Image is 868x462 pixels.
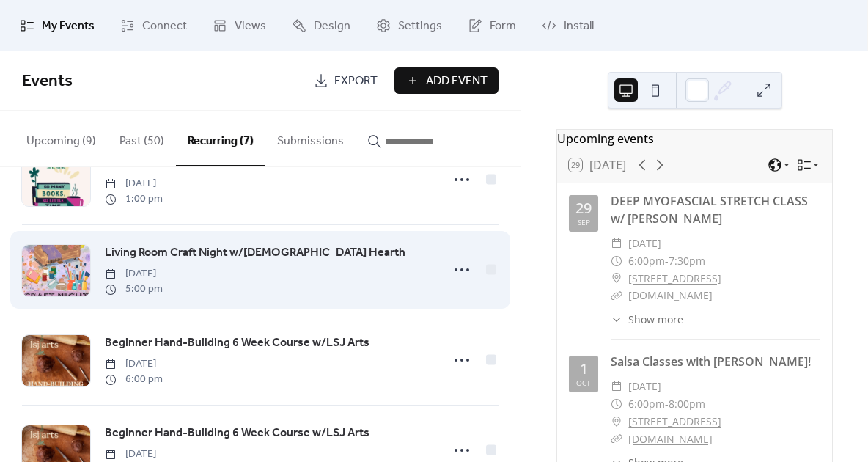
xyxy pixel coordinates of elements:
a: [DOMAIN_NAME] [628,432,713,446]
a: [STREET_ADDRESS] [628,270,721,287]
span: - [665,395,669,413]
span: Settings [398,18,442,35]
a: Salsa Classes with [PERSON_NAME]! [611,353,811,370]
span: Design [314,18,350,35]
a: [DOMAIN_NAME] [628,288,713,302]
a: Form [457,6,527,45]
div: ​ [611,413,622,430]
span: 6:00pm [628,395,665,413]
span: Beginner Hand-Building 6 Week Course w/LSJ Arts [105,334,369,352]
span: Living Room Craft Night w/[DEMOGRAPHIC_DATA] Hearth [105,244,405,262]
span: - [665,252,669,270]
div: 29 [575,201,592,216]
div: ​ [611,235,622,252]
a: Settings [365,6,453,45]
div: ​ [611,430,622,448]
span: My Events [42,18,95,35]
span: Add Event [426,73,488,90]
div: 1 [580,362,588,376]
span: [DATE] [628,235,661,252]
a: Design [281,6,361,45]
span: Show more [628,312,683,327]
a: My Events [9,6,106,45]
div: Sep [578,219,590,226]
div: ​ [611,270,622,287]
span: Beginner Hand-Building 6 Week Course w/LSJ Arts [105,425,369,442]
a: Beginner Hand-Building 6 Week Course w/LSJ Arts [105,334,369,353]
span: 1:00 pm [105,191,163,207]
div: ​ [611,252,622,270]
div: ​ [611,378,622,395]
div: ​ [611,312,622,327]
a: Export [303,67,389,94]
span: 7:30pm [669,252,705,270]
a: [STREET_ADDRESS] [628,413,721,430]
button: ​Show more [611,312,683,327]
div: ​ [611,395,622,413]
span: Export [334,73,378,90]
span: 6:00pm [628,252,665,270]
a: Connect [109,6,198,45]
span: Views [235,18,266,35]
div: ​ [611,287,622,304]
span: 8:00pm [669,395,705,413]
span: Events [22,65,73,98]
span: [DATE] [628,378,661,395]
span: Form [490,18,516,35]
span: Install [564,18,594,35]
span: [DATE] [105,356,163,372]
a: DEEP MYOFASCIAL STRETCH CLASS w/ [PERSON_NAME] [611,193,808,227]
span: Connect [142,18,187,35]
span: 6:00 pm [105,372,163,387]
span: [DATE] [105,176,163,191]
button: Upcoming (9) [15,111,108,165]
div: Upcoming events [557,130,832,147]
a: Living Room Craft Night w/[DEMOGRAPHIC_DATA] Hearth [105,243,405,263]
button: Recurring (7) [176,111,265,166]
a: Beginner Hand-Building 6 Week Course w/LSJ Arts [105,424,369,443]
button: Past (50) [108,111,176,165]
button: Submissions [265,111,356,165]
button: Add Event [394,67,499,94]
span: 5:00 pm [105,282,163,297]
a: Views [202,6,277,45]
a: Install [531,6,605,45]
span: [DATE] [105,447,162,462]
div: Oct [576,379,591,386]
span: [DATE] [105,266,163,282]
